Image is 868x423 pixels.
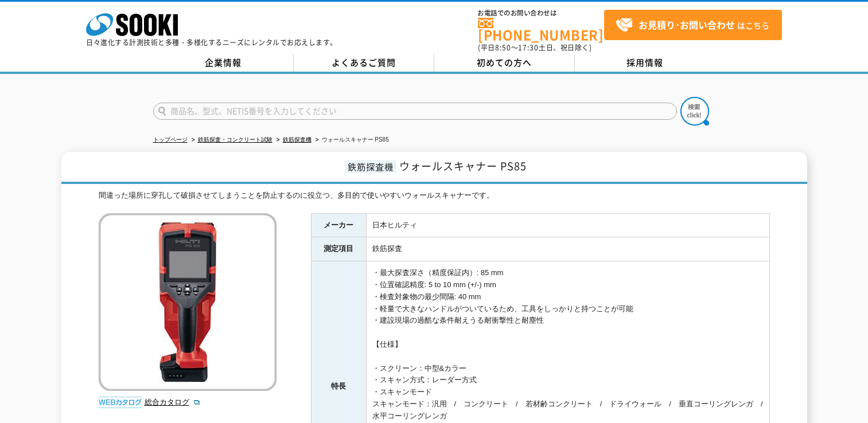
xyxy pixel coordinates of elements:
a: 採用情報 [575,54,715,72]
a: [PHONE_NUMBER] [478,18,604,41]
th: メーカー [311,213,366,237]
td: 鉄筋探査 [366,237,769,261]
img: webカタログ [99,397,142,408]
strong: お見積り･お問い合わせ [639,18,735,32]
a: よくあるご質問 [294,54,434,72]
span: 鉄筋探査機 [345,160,396,173]
input: 商品名、型式、NETIS番号を入力してください [153,103,677,120]
span: 17:30 [518,42,539,53]
img: ウォールスキャナー PS85 [99,213,277,391]
img: btn_search.png [680,97,709,126]
th: 測定項目 [311,237,366,261]
p: 日々進化する計測技術と多種・多様化するニーズにレンタルでお応えします。 [86,39,337,46]
a: 初めての方へ [434,54,575,72]
a: お見積り･お問い合わせはこちら [604,10,782,40]
li: ウォールスキャナー PS85 [313,134,389,146]
span: お電話でのお問い合わせは [478,10,604,17]
a: 企業情報 [153,54,294,72]
div: 間違った場所に穿孔して破損させてしまうことを防止するのに役立つ、多目的で使いやすいウォールスキャナーです。 [99,190,770,202]
span: (平日 ～ 土日、祝日除く) [478,42,591,53]
td: 日本ヒルティ [366,213,769,237]
span: ウォールスキャナー PS85 [399,158,527,174]
span: 8:50 [495,42,511,53]
a: 総合カタログ [145,398,201,406]
span: 初めての方へ [477,56,532,69]
a: 鉄筋探査機 [283,136,312,143]
span: はこちら [616,17,769,34]
a: 鉄筋探査・コンクリート試験 [198,136,273,143]
a: トップページ [153,136,188,143]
